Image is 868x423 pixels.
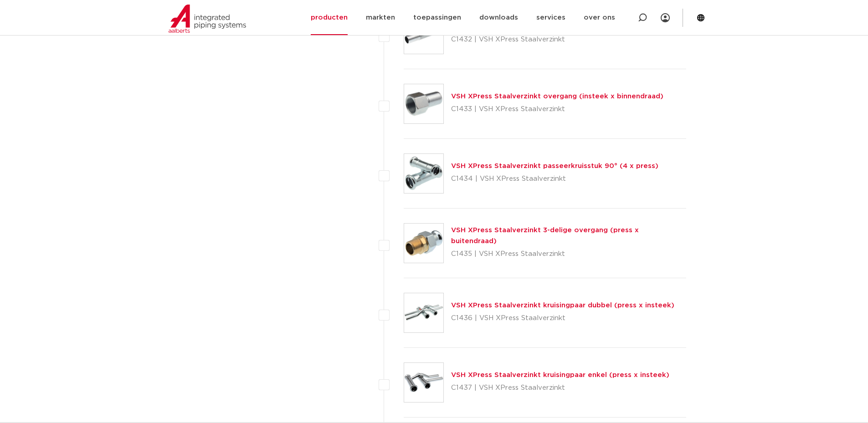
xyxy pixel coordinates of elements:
[451,102,663,117] p: C1433 | VSH XPress Staalverzinkt
[451,163,658,169] a: VSH XPress Staalverzinkt passeerkruisstuk 90° (4 x press)
[451,372,669,378] a: VSH XPress Staalverzinkt kruisingpaar enkel (press x insteek)
[404,224,443,263] img: Thumbnail for VSH XPress Staalverzinkt 3-delige overgang (press x buitendraad)
[451,172,658,186] p: C1434 | VSH XPress Staalverzinkt
[451,93,663,100] a: VSH XPress Staalverzinkt overgang (insteek x binnendraad)
[451,247,687,261] p: C1435 | VSH XPress Staalverzinkt
[404,363,443,402] img: Thumbnail for VSH XPress Staalverzinkt kruisingpaar enkel (press x insteek)
[404,293,443,332] img: Thumbnail for VSH XPress Staalverzinkt kruisingpaar dubbel (press x insteek)
[451,381,669,395] p: C1437 | VSH XPress Staalverzinkt
[404,154,443,193] img: Thumbnail for VSH XPress Staalverzinkt passeerkruisstuk 90° (4 x press)
[404,84,443,123] img: Thumbnail for VSH XPress Staalverzinkt overgang (insteek x binnendraad)
[451,311,674,326] p: C1436 | VSH XPress Staalverzinkt
[451,227,639,245] a: VSH XPress Staalverzinkt 3-delige overgang (press x buitendraad)
[451,32,667,47] p: C1432 | VSH XPress Staalverzinkt
[451,302,674,309] a: VSH XPress Staalverzinkt kruisingpaar dubbel (press x insteek)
